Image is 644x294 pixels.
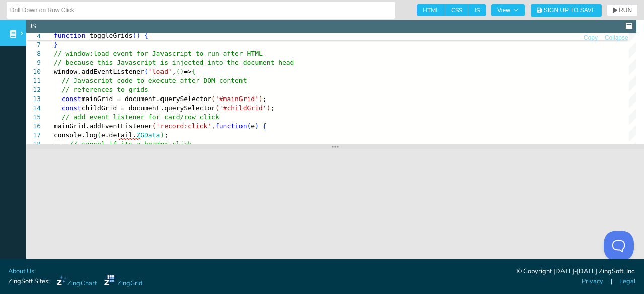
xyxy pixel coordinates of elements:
[62,104,82,112] span: const
[104,275,142,288] a: ZingGrid
[26,131,41,140] div: 17
[156,122,212,130] span: 'record:click'
[417,4,445,16] span: HTML
[26,85,41,94] div: 12
[26,67,41,76] div: 10
[8,267,34,276] a: About Us
[604,33,629,43] button: Collapse
[176,68,180,75] span: (
[54,122,152,130] span: mainGrid.addEventListener
[497,7,519,13] span: View
[531,4,602,17] button: Sign Up to Save
[270,104,274,112] span: ;
[584,35,598,41] span: Copy
[54,131,97,139] span: console.log
[605,35,628,41] span: Collapse
[10,2,392,18] input: Untitled Demo
[26,140,41,149] div: 18
[619,7,632,13] span: RUN
[604,231,634,261] iframe: Toggle Customer Support
[26,122,41,131] div: 16
[445,4,468,16] span: CSS
[62,86,148,93] span: // references to grids
[54,59,251,66] span: // because this Javascript is injected into the do
[263,122,267,130] span: {
[26,32,41,41] span: 4
[54,32,86,39] span: function
[611,277,612,286] span: |
[101,131,136,139] span: e.detail.
[619,277,636,286] a: Legal
[86,32,133,39] span: _toggleGrids
[148,68,172,75] span: 'load'
[8,277,50,286] span: ZingSoft Sites:
[211,122,215,130] span: ,
[133,32,137,39] span: (
[255,122,259,130] span: )
[26,94,41,104] div: 13
[215,104,219,112] span: (
[136,32,140,39] span: )
[97,131,101,139] span: (
[26,104,41,113] div: 14
[192,68,196,75] span: {
[215,122,247,130] span: function
[26,76,41,85] div: 11
[544,7,596,13] span: Sign Up to Save
[54,41,58,48] span: }
[26,149,644,269] iframe: Your browser does not support iframes.
[251,50,262,57] span: TML
[583,33,598,43] button: Copy
[160,131,164,139] span: )
[184,68,192,75] span: =>
[62,113,219,121] span: // add event listener for card/row click
[62,77,247,84] span: // Javascript code to execute after DOM content
[259,95,263,103] span: )
[517,267,636,277] div: © Copyright [DATE]-[DATE] ZingSoft, Inc.
[26,113,41,122] div: 15
[152,122,156,130] span: (
[267,104,271,112] span: )
[180,68,184,75] span: )
[491,4,525,16] button: View
[69,140,192,148] span: // cancel if its a header click
[247,122,251,130] span: (
[251,59,294,66] span: cument head
[468,4,486,16] span: JS
[211,95,215,103] span: (
[82,95,211,103] span: mainGrid = document.querySelector
[215,95,259,103] span: '#mainGrid'
[172,68,176,75] span: ,
[607,4,638,16] button: RUN
[57,275,97,288] a: ZingChart
[136,131,160,139] span: ZGData
[54,68,144,75] span: window.addEventListener
[54,50,251,57] span: // window:load event for Javascript to run after H
[417,4,486,16] div: checkbox-group
[144,68,148,75] span: (
[30,22,36,31] div: JS
[582,277,603,286] a: Privacy
[144,32,148,39] span: {
[219,104,267,112] span: '#childGrid'
[164,131,168,139] span: ;
[62,95,82,103] span: const
[82,104,215,112] span: childGrid = document.querySelector
[263,95,267,103] span: ;
[26,40,41,49] div: 7
[251,122,255,130] span: e
[26,58,41,67] div: 9
[26,49,41,58] div: 8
